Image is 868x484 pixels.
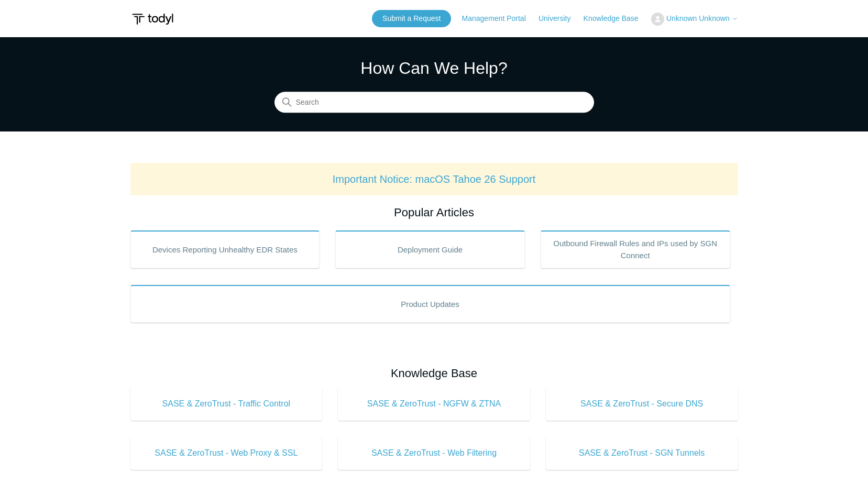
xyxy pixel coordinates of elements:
[130,285,730,323] a: Product Updates
[539,13,581,24] a: University
[146,447,307,459] span: SASE & ZeroTrust - Web Proxy & SSL
[130,387,323,421] a: SASE & ZeroTrust - Traffic Control
[651,13,738,26] button: Unknown Unknown
[130,204,738,221] h2: Popular Articles
[584,13,649,24] a: Knowledge Base
[462,13,536,24] a: Management Portal
[354,447,514,459] span: SASE & ZeroTrust - Web Filtering
[372,10,451,27] a: Submit a Request
[130,365,738,382] h2: Knowledge Base
[546,387,738,421] a: SASE & ZeroTrust - Secure DNS
[130,230,320,268] a: Devices Reporting Unhealthy EDR States
[130,9,175,29] img: Todyl Support Center Help Center home page
[562,398,722,410] span: SASE & ZeroTrust - Secure DNS
[146,398,307,410] span: SASE & ZeroTrust - Traffic Control
[354,398,514,410] span: SASE & ZeroTrust - NGFW & ZTNA
[338,387,530,421] a: SASE & ZeroTrust - NGFW & ZTNA
[335,230,525,268] a: Deployment Guide
[130,436,323,470] a: SASE & ZeroTrust - Web Proxy & SSL
[666,14,730,23] span: Unknown Unknown
[274,92,594,113] input: Search
[338,436,530,470] a: SASE & ZeroTrust - Web Filtering
[562,447,722,459] span: SASE & ZeroTrust - SGN Tunnels
[541,230,730,268] a: Outbound Firewall Rules and IPs used by SGN Connect
[333,173,536,185] a: Important Notice: macOS Tahoe 26 Support
[546,436,738,470] a: SASE & ZeroTrust - SGN Tunnels
[274,56,594,81] h1: How Can We Help?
